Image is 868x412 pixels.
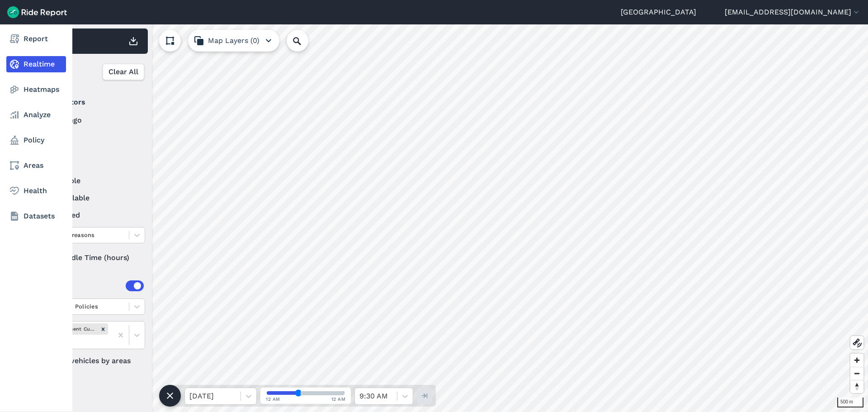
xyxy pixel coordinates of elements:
[108,66,138,77] span: Clear All
[266,396,280,403] span: 12 AM
[49,280,144,291] div: Areas
[6,183,66,199] a: Health
[37,210,145,221] label: reserved
[6,31,66,47] a: Report
[6,208,66,224] a: Datasets
[6,81,66,98] a: Heatmaps
[37,150,144,175] summary: Status
[850,367,863,380] button: Zoom out
[29,24,868,412] canvas: Map
[103,64,144,80] button: Clear All
[6,157,66,174] a: Areas
[837,398,863,407] div: 500 m
[37,90,144,115] summary: Operators
[37,250,145,266] div: Idle Time (hours)
[188,30,279,52] button: Map Layers (0)
[6,56,66,72] a: Realtime
[850,354,863,367] button: Zoom in
[37,193,145,204] label: unavailable
[6,107,66,123] a: Analyze
[331,396,346,403] span: 12 AM
[725,7,861,18] button: [EMAIL_ADDRESS][DOMAIN_NAME]
[37,355,145,366] label: Filter vehicles by areas
[33,58,148,86] div: Filter
[7,6,67,18] img: Ride Report
[621,7,696,18] a: [GEOGRAPHIC_DATA]
[37,175,145,186] label: available
[37,115,145,126] label: Flamingo
[37,273,144,298] summary: Areas
[850,380,863,393] button: Reset bearing to north
[6,132,66,148] a: Policy
[98,323,108,335] div: Remove Entertainment Curfew Zones
[37,132,145,143] label: Lime
[287,30,323,52] input: Search Location or Vehicles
